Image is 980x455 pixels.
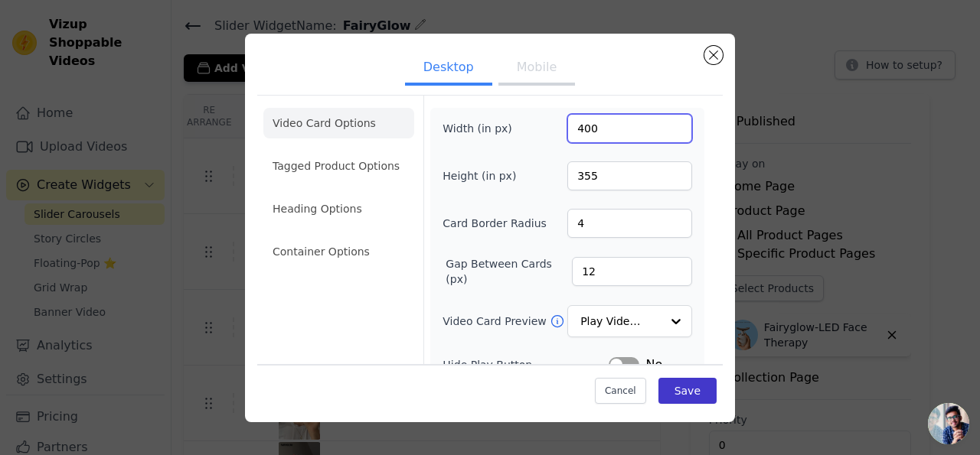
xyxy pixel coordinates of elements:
[443,314,549,329] label: Video Card Preview
[443,121,526,136] label: Width (in px)
[405,52,492,86] button: Desktop
[446,256,572,287] label: Gap Between Cards (px)
[443,168,526,184] label: Height (in px)
[704,46,723,64] button: Close modal
[928,403,969,444] a: Open chat
[595,378,646,404] button: Cancel
[443,357,609,372] label: Hide Play Button
[443,216,547,231] label: Card Border Radius
[263,236,414,267] li: Container Options
[658,378,717,404] button: Save
[263,108,414,138] li: Video Card Options
[263,193,414,224] li: Heading Options
[645,356,662,374] span: No
[263,151,414,181] li: Tagged Product Options
[498,52,575,86] button: Mobile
